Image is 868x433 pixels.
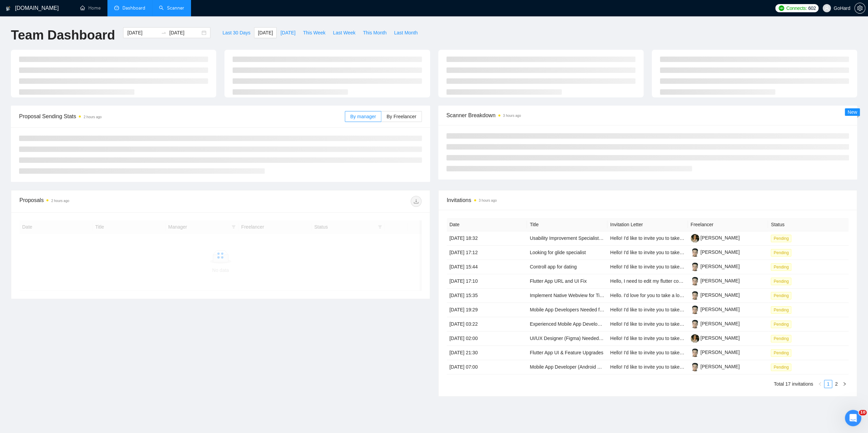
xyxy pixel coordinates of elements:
[842,382,847,386] span: right
[447,231,527,246] td: [DATE] 18:32
[691,249,740,255] a: [PERSON_NAME]
[816,380,824,388] li: Previous Page
[824,6,829,11] span: user
[691,263,699,271] img: c1qOfENW3LhlVGsao8dQiftSVVHWMuVlyJNI1XMvAWAfE6XRjaYJKSBnMI-B-rRkpE
[527,260,607,274] td: Controll app for dating
[447,331,527,346] td: [DATE] 02:00
[161,30,166,35] span: swap-right
[832,380,840,388] li: 2
[447,196,849,204] span: Invitations
[447,346,527,360] td: [DATE] 21:30
[779,5,784,11] img: upwork-logo.png
[691,364,740,369] a: [PERSON_NAME]
[527,246,607,260] td: Looking for glide specialist
[833,380,840,388] a: 2
[447,360,527,374] td: [DATE] 07:00
[19,196,220,207] div: Proposals
[447,303,527,317] td: [DATE] 19:29
[329,27,359,38] button: Last Week
[691,350,740,355] a: [PERSON_NAME]
[771,293,794,298] a: Pending
[530,307,636,312] a: Mobile App Developers Needed for Quiz App MVP
[771,278,791,285] span: Pending
[840,380,849,388] li: Next Page
[691,307,740,312] a: [PERSON_NAME]
[277,27,299,38] button: [DATE]
[818,382,822,386] span: left
[691,248,699,257] img: c1qOfENW3LhlVGsao8dQiftSVVHWMuVlyJNI1XMvAWAfE6XRjaYJKSBnMI-B-rRkpE
[527,303,607,317] td: Mobile App Developers Needed for Quiz App MVP
[527,231,607,246] td: Usability Improvement Specialist for Application about Network Management
[447,260,527,274] td: [DATE] 15:44
[691,234,699,243] img: c1MlehbJ4Tmkjq2Dnn5FxAbU_CECx_2Jo5BBK1YuReEBV0xePob4yeGhw1maaezJQ9
[527,289,607,303] td: Implement Native Webview for Tizen TV App
[280,29,295,36] span: [DATE]
[299,27,329,38] button: This Week
[691,363,699,371] img: c1qOfENW3LhlVGsao8dQiftSVVHWMuVlyJNI1XMvAWAfE6XRjaYJKSBnMI-B-rRkpE
[691,264,740,269] a: [PERSON_NAME]
[691,277,699,285] img: c1qOfENW3LhlVGsao8dQiftSVVHWMuVlyJNI1XMvAWAfE6XRjaYJKSBnMI-B-rRkpE
[527,331,607,346] td: UI/UX Designer (Figma) Needed for Cybersecurity Dashboard Development
[333,29,355,36] span: Last Week
[530,278,587,284] a: Flutter App URL and UI Fix
[447,274,527,289] td: [DATE] 17:10
[691,320,699,328] img: c1qOfENW3LhlVGsao8dQiftSVVHWMuVlyJNI1XMvAWAfE6XRjaYJKSBnMI-B-rRkpE
[768,218,849,231] th: Status
[80,5,101,11] a: homeHome
[394,29,417,36] span: Last Month
[854,3,865,14] button: setting
[688,218,768,231] th: Freelancer
[774,380,813,388] li: Total 17 invitations
[771,250,794,255] a: Pending
[527,360,607,374] td: Mobile App Developer (Android + Camera/Face Detection)
[771,364,794,370] a: Pending
[114,5,119,10] span: dashboard
[122,5,145,11] span: Dashboard
[530,264,577,269] a: Controll app for dating
[771,235,794,241] a: Pending
[530,321,717,327] a: Experienced Mobile App Developer for Language Learning App with Speech Recognition
[527,346,607,360] td: Flutter App UI & Feature Upgrades
[19,112,345,121] span: Proposal Sending Stats
[691,335,740,341] a: [PERSON_NAME]
[691,292,740,298] a: [PERSON_NAME]
[771,263,791,271] span: Pending
[479,199,497,202] time: 3 hours ago
[854,5,865,11] a: setting
[771,292,791,299] span: Pending
[771,249,791,257] span: Pending
[169,29,200,36] input: End date
[771,235,791,242] span: Pending
[359,27,390,38] button: This Month
[771,321,791,328] span: Pending
[527,274,607,289] td: Flutter App URL and UI Fix
[845,410,861,426] iframe: Intercom live chat
[771,364,791,371] span: Pending
[691,278,740,283] a: [PERSON_NAME]
[159,5,184,11] a: searchScanner
[824,380,832,388] a: 1
[824,380,832,388] li: 1
[303,29,325,36] span: This Week
[530,350,603,355] a: Flutter App UI & Feature Upgrades
[607,218,688,231] th: Invitation Letter
[691,306,699,314] img: c1qOfENW3LhlVGsao8dQiftSVVHWMuVlyJNI1XMvAWAfE6XRjaYJKSBnMI-B-rRkpE
[530,250,586,255] a: Looking for glide specialist
[771,349,791,357] span: Pending
[527,218,607,231] th: Title
[527,317,607,331] td: Experienced Mobile App Developer for Language Learning App with Speech Recognition
[446,111,849,120] span: Scanner Breakdown
[808,4,816,12] span: 602
[390,27,421,38] button: Last Month
[771,335,791,342] span: Pending
[530,364,653,370] a: Mobile App Developer (Android + Camera/Face Detection)
[350,114,376,119] span: By manager
[386,114,416,119] span: By Freelancer
[691,291,699,300] img: c1qOfENW3LhlVGsao8dQiftSVVHWMuVlyJNI1XMvAWAfE6XRjaYJKSBnMI-B-rRkpE
[771,306,791,314] span: Pending
[840,380,849,388] button: right
[503,114,521,118] time: 3 hours ago
[447,289,527,303] td: [DATE] 15:35
[219,27,254,38] button: Last 30 Days
[771,350,794,355] a: Pending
